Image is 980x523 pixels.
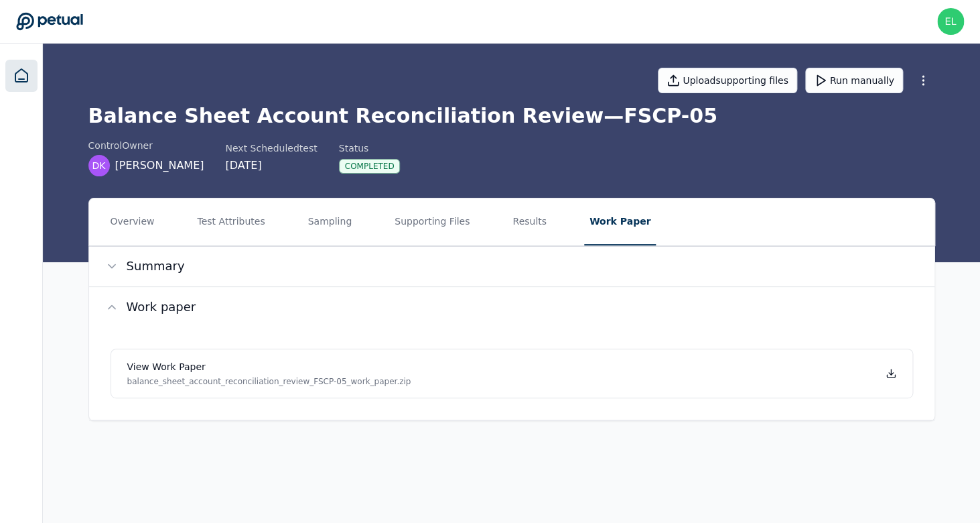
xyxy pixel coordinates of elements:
div: Completed [339,159,401,174]
button: Results [507,198,552,245]
span: Work paper [127,298,196,316]
button: Test Attributes [192,198,270,245]
button: Supporting Files [389,198,475,245]
button: Run manually [805,68,903,93]
a: Dashboard [5,60,38,92]
div: Status [339,141,401,155]
a: Go to Dashboard [16,12,83,31]
button: Summary [89,246,934,286]
button: Sampling [303,198,358,245]
button: Work Paper [584,198,656,245]
h4: View work paper [127,360,411,373]
button: Uploadsupporting files [658,68,797,93]
button: Work paper [89,287,934,327]
div: control Owner [88,139,204,152]
nav: Tabs [89,198,934,245]
button: More Options [911,68,935,93]
h1: Balance Sheet Account Reconciliation Review — FSCP-05 [88,104,935,128]
button: Overview [105,198,160,245]
span: [PERSON_NAME] [115,158,204,174]
img: eliot+reddit@petual.ai [937,8,964,35]
span: Summary [127,257,185,276]
div: Next Scheduled test [225,141,317,155]
div: [DATE] [225,158,317,174]
p: balance_sheet_account_reconciliation_review_FSCP-05_work_paper.zip [127,376,411,387]
span: DK [92,159,106,172]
